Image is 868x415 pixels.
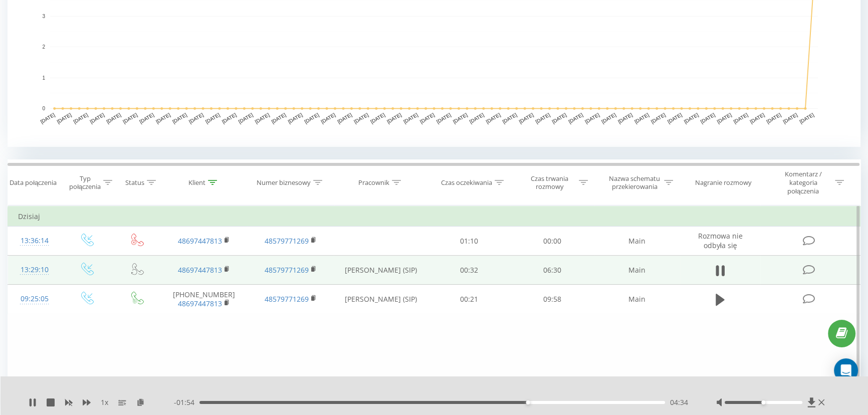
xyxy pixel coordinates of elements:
[69,174,101,191] div: Typ połączenia
[441,178,492,187] div: Czas oczekiwania
[698,231,742,250] span: Rozmowa nie odbyła się
[18,260,51,280] div: 13:29:10
[161,285,248,314] td: [PHONE_NUMBER]
[633,112,650,124] text: [DATE]
[257,178,311,187] div: Numer biznesowy
[584,112,600,124] text: [DATE]
[427,256,510,285] td: 00:32
[427,285,510,314] td: 00:21
[358,178,389,187] div: Pracownik
[42,14,45,19] text: 3
[402,112,419,124] text: [DATE]
[650,112,667,124] text: [DATE]
[334,256,427,285] td: [PERSON_NAME] (SIP)
[188,178,205,187] div: Klient
[436,112,452,124] text: [DATE]
[427,227,510,256] td: 01:10
[798,112,815,124] text: [DATE]
[502,112,518,124] text: [DATE]
[695,178,752,187] div: Nagranie rozmowy
[8,206,860,227] td: Dzisiaj
[452,112,469,124] text: [DATE]
[287,112,304,124] text: [DATE]
[386,112,402,124] text: [DATE]
[511,256,594,285] td: 06:30
[600,112,617,124] text: [DATE]
[73,112,89,124] text: [DATE]
[534,112,551,124] text: [DATE]
[526,400,530,404] div: Accessibility label
[18,289,51,309] div: 09:25:05
[700,112,716,124] text: [DATE]
[761,400,765,404] div: Accessibility label
[42,106,45,111] text: 0
[138,112,155,124] text: [DATE]
[18,231,51,251] div: 13:36:14
[155,112,171,124] text: [DATE]
[511,285,594,314] td: 09:58
[56,112,73,124] text: [DATE]
[265,294,309,304] a: 48579771269
[336,112,353,124] text: [DATE]
[254,112,271,124] text: [DATE]
[89,112,105,124] text: [DATE]
[271,112,287,124] text: [DATE]
[265,265,309,275] a: 48579771269
[608,174,662,191] div: Nazwa schematu przekierowania
[101,397,108,407] span: 1 x
[617,112,633,124] text: [DATE]
[774,170,832,195] div: Komentarz / kategoria połączenia
[511,227,594,256] td: 00:00
[238,112,254,124] text: [DATE]
[40,112,56,124] text: [DATE]
[334,285,427,314] td: [PERSON_NAME] (SIP)
[265,236,309,246] a: 48579771269
[178,265,222,275] a: 48697447813
[178,299,222,308] a: 48697447813
[42,75,45,81] text: 1
[765,112,782,124] text: [DATE]
[188,112,204,124] text: [DATE]
[716,112,733,124] text: [DATE]
[10,178,57,187] div: Data połączenia
[320,112,336,124] text: [DATE]
[667,112,683,124] text: [DATE]
[782,112,798,124] text: [DATE]
[594,227,681,256] td: Main
[171,112,188,124] text: [DATE]
[733,112,749,124] text: [DATE]
[174,397,199,407] span: - 01:54
[105,112,122,124] text: [DATE]
[551,112,567,124] text: [DATE]
[122,112,138,124] text: [DATE]
[567,112,584,124] text: [DATE]
[670,397,688,407] span: 04:34
[178,236,222,246] a: 48697447813
[834,358,858,382] div: Open Intercom Messenger
[523,174,576,191] div: Czas trwania rozmowy
[485,112,502,124] text: [DATE]
[749,112,765,124] text: [DATE]
[594,256,681,285] td: Main
[683,112,700,124] text: [DATE]
[369,112,386,124] text: [DATE]
[419,112,436,124] text: [DATE]
[304,112,320,124] text: [DATE]
[204,112,221,124] text: [DATE]
[42,44,45,50] text: 2
[221,112,238,124] text: [DATE]
[518,112,535,124] text: [DATE]
[125,178,144,187] div: Status
[353,112,369,124] text: [DATE]
[594,285,681,314] td: Main
[469,112,485,124] text: [DATE]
